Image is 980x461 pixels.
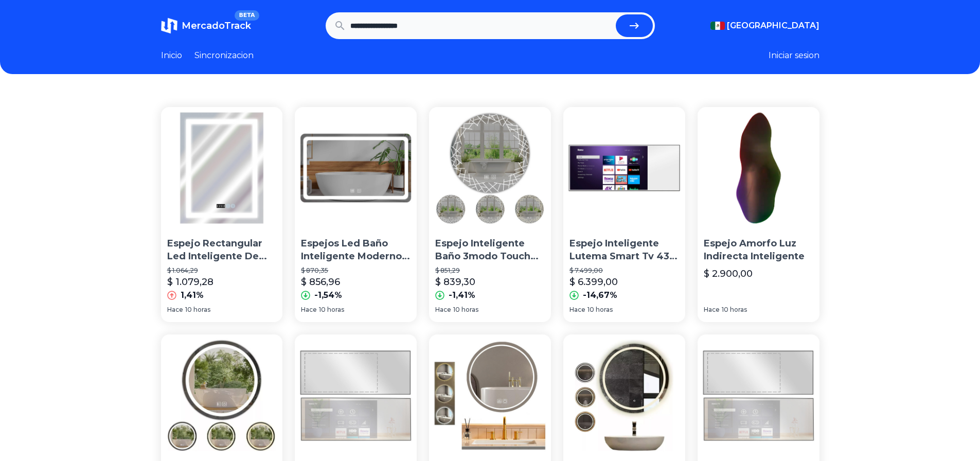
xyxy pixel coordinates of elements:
[161,334,283,456] img: Espejo Inteligente Baño 3modo Touch Modern 50*50 Cm Antivaho
[722,306,747,314] span: 10 horas
[449,289,475,302] p: -1,41%
[161,107,283,229] img: Espejo Rectangular Led Inteligente De 50x70 Cm
[429,107,551,229] img: Espejo Inteligente Baño 3modo Touch Moderna 60*60cm Antivaho
[704,306,720,314] span: Hace
[704,267,753,281] p: $ 2.900,00
[563,107,685,322] a: Espejo Inteligente Lutema Smart Tv 43 Pulgadas IntegradaEspejo Inteligente Lutema Smart Tv 43 Pul...
[167,306,183,314] span: Hace
[698,334,819,456] img: Espejo Con Tv 43 Integrada Inteligente Smart+roku
[710,20,819,32] button: [GEOGRAPHIC_DATA]
[569,306,585,314] span: Hace
[769,49,819,62] button: Iniciar sesion
[295,334,417,456] img: Espejo Inteligente Con Tv- Smart + Roku
[161,17,177,34] img: MercadoTrack
[181,289,204,302] p: 1,41%
[710,22,725,30] img: Mexico
[167,237,277,263] p: Espejo Rectangular Led Inteligente De 50x70 Cm
[435,306,451,314] span: Hace
[727,20,819,32] span: [GEOGRAPHIC_DATA]
[698,107,819,322] a: Espejo Amorfo Luz Indirecta InteligenteEspejo Amorfo Luz Indirecta Inteligente$ 2.900,00Hace10 horas
[583,289,617,302] p: -14,67%
[435,237,545,263] p: Espejo Inteligente Baño 3modo Touch Moderna 60*60cm Antivaho
[235,10,259,21] span: BETA
[161,17,251,34] a: MercadoTrackBETA
[185,306,210,314] span: 10 horas
[301,267,411,275] p: $ 870,35
[698,107,819,229] img: Espejo Amorfo Luz Indirecta Inteligente
[314,289,342,302] p: -1,54%
[704,237,813,263] p: Espejo Amorfo Luz Indirecta Inteligente
[182,20,251,31] span: MercadoTrack
[563,107,685,229] img: Espejo Inteligente Lutema Smart Tv 43 Pulgadas Integrada
[167,275,213,289] p: $ 1.079,28
[429,334,551,456] img: Espejo Inteligente Redondo Antiempaño Con Luz Led
[295,107,417,229] img: Espejos Led Baño Inteligente Modernos Touch Antivaho 3 Modos
[569,275,618,289] p: $ 6.399,00
[301,306,317,314] span: Hace
[167,267,277,275] p: $ 1.064,29
[435,275,475,289] p: $ 839,30
[301,275,340,289] p: $ 856,96
[161,49,182,62] a: Inicio
[569,267,679,275] p: $ 7.499,00
[453,306,478,314] span: 10 horas
[587,306,613,314] span: 10 horas
[429,107,551,322] a: Espejo Inteligente Baño 3modo Touch Moderna 60*60cm AntivahoEspejo Inteligente Baño 3modo Touch M...
[563,334,685,456] img: Espejo De Baño Inteligente Con Luz Led Táctil, 60 Cm X 60 Cm
[319,306,344,314] span: 10 horas
[161,107,283,322] a: Espejo Rectangular Led Inteligente De 50x70 CmEspejo Rectangular Led Inteligente De 50x70 Cm$ 1.0...
[295,107,417,322] a: Espejos Led Baño Inteligente Modernos Touch Antivaho 3 ModosEspejos Led Baño Inteligente Modernos...
[569,237,679,263] p: Espejo Inteligente Lutema Smart Tv 43 Pulgadas Integrada
[301,237,411,263] p: Espejos Led Baño Inteligente Modernos Touch Antivaho 3 Modos
[194,49,254,62] a: Sincronizacion
[435,267,545,275] p: $ 851,29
